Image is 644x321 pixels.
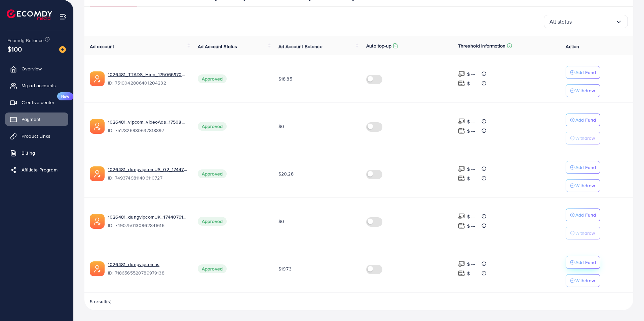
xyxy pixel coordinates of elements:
p: Add Fund [575,163,596,171]
p: $ --- [467,79,476,88]
img: menu [59,13,67,21]
span: Ad Account Balance [278,43,323,50]
span: $0 [278,218,284,225]
p: $ --- [467,118,476,126]
span: Approved [198,74,227,83]
span: New [57,92,73,100]
img: logo [7,9,52,20]
img: top-up amount [458,70,465,77]
a: Product Links [5,129,68,143]
img: ic-ads-acc.e4c84228.svg [90,214,105,229]
p: Withdraw [575,277,595,285]
button: Add Fund [566,66,600,79]
img: image [59,46,66,53]
p: Add Fund [575,68,596,76]
a: My ad accounts [5,79,68,92]
img: top-up amount [458,260,465,267]
button: Add Fund [566,256,600,269]
a: 1026481_TTADS_Hien_1750663705167 [108,71,187,78]
p: Add Fund [575,258,596,266]
div: <span class='underline'>1026481_dungvipcomUS_02_1744774713900</span></br>7493749811406110727 [108,166,187,182]
p: $ --- [467,174,476,183]
span: My ad accounts [22,82,56,89]
span: ID: 7519042806401204232 [108,79,187,86]
span: Overview [22,65,42,72]
p: $ --- [467,70,476,78]
p: Withdraw [575,134,595,142]
p: Auto top-up [366,42,391,50]
p: Withdraw [575,229,595,237]
span: $100 [7,44,22,54]
span: $18.85 [278,75,292,82]
a: Creative centerNew [5,96,68,109]
span: Billing [22,150,35,156]
span: $20.28 [278,170,294,177]
span: Approved [198,122,227,131]
a: Billing [5,146,68,160]
img: top-up amount [458,118,465,125]
a: 1026481_dungvipcomus [108,261,187,268]
img: top-up amount [458,222,465,229]
button: Withdraw [566,179,600,192]
div: Search for option [544,15,628,28]
img: top-up amount [458,270,465,277]
button: Withdraw [566,227,600,239]
img: top-up amount [458,127,465,134]
img: top-up amount [458,80,465,87]
a: Payment [5,113,68,126]
span: ID: 7517826980637818897 [108,127,187,134]
img: ic-ads-acc.e4c84228.svg [90,119,105,134]
img: ic-ads-acc.e4c84228.svg [90,71,105,86]
a: 1026481_vipcom_videoAds_1750380509111 [108,119,187,125]
a: 1026481_dungvipcomUK_1744076183761 [108,214,187,220]
span: Payment [22,116,40,123]
img: ic-ads-acc.e4c84228.svg [90,261,105,276]
span: Ecomdy Balance [7,37,44,44]
a: Affiliate Program [5,163,68,176]
p: $ --- [467,213,476,221]
span: Ad Account Status [198,43,237,50]
div: <span class='underline'>1026481_dungvipcomUK_1744076183761</span></br>7490750130962841616 [108,214,187,229]
button: Add Fund [566,161,600,174]
span: ID: 7490750130962841616 [108,222,187,229]
img: top-up amount [458,213,465,220]
span: $19.73 [278,265,292,272]
span: Approved [198,217,227,226]
p: $ --- [467,222,476,230]
span: 5 result(s) [90,298,112,305]
input: Search for option [572,17,615,27]
button: Add Fund [566,114,600,126]
p: $ --- [467,127,476,135]
div: <span class='underline'>1026481_dungvipcomus</span></br>7186565520789979138 [108,261,187,277]
p: Withdraw [575,87,595,95]
a: 1026481_dungvipcomUS_02_1744774713900 [108,166,187,173]
span: Product Links [22,133,50,139]
span: Ad account [90,43,114,50]
img: top-up amount [458,165,465,172]
iframe: Chat [615,291,639,316]
p: Withdraw [575,182,595,190]
button: Withdraw [566,132,600,145]
button: Add Fund [566,208,600,221]
img: top-up amount [458,175,465,182]
p: $ --- [467,165,476,173]
p: $ --- [467,260,476,268]
span: ID: 7493749811406110727 [108,174,187,181]
div: <span class='underline'>1026481_TTADS_Hien_1750663705167</span></br>7519042806401204232 [108,71,187,87]
p: Add Fund [575,211,596,219]
p: Threshold information [458,42,505,50]
span: All status [550,17,572,27]
div: <span class='underline'>1026481_vipcom_videoAds_1750380509111</span></br>7517826980637818897 [108,119,187,134]
a: Overview [5,62,68,75]
p: $ --- [467,269,476,278]
span: Affiliate Program [22,166,58,173]
p: Add Fund [575,116,596,124]
span: Approved [198,264,227,273]
span: ID: 7186565520789979138 [108,269,187,276]
img: ic-ads-acc.e4c84228.svg [90,166,105,181]
span: Action [566,43,579,50]
span: Creative center [22,99,54,106]
span: $0 [278,123,284,130]
button: Withdraw [566,274,600,287]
